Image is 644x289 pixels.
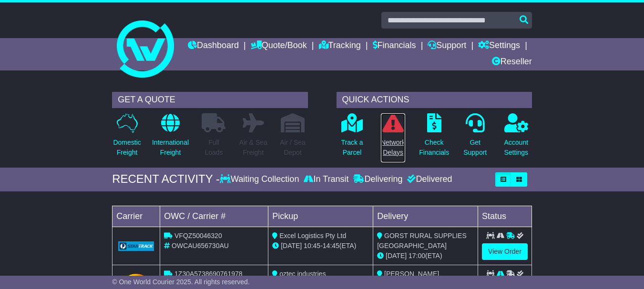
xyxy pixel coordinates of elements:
td: Pickup [268,206,373,227]
div: In Transit [301,174,351,185]
a: DomesticFreight [112,113,141,163]
a: Track aParcel [340,113,363,163]
div: RECENT ACTIVITY - [112,172,220,186]
span: [PERSON_NAME] [384,270,439,278]
span: GORST RURAL SUPPLIES [GEOGRAPHIC_DATA] [377,232,467,249]
span: OWCAU656730AU [172,242,229,249]
span: 10:45 [304,242,320,249]
a: Support [428,38,466,54]
div: (ETA) [377,251,474,261]
a: Settings [478,38,520,54]
td: OWC / Carrier # [160,206,268,227]
p: Air / Sea Depot [280,138,306,158]
p: Get Support [463,138,487,158]
a: View Order [482,243,528,260]
p: Domestic Freight [113,138,141,158]
span: [DATE] [386,252,407,259]
div: QUICK ACTIONS [337,92,532,108]
a: Tracking [319,38,361,54]
p: Account Settings [504,138,528,158]
img: GetCarrierServiceLogo [118,241,154,251]
td: Carrier [112,206,160,227]
div: Delivered [405,174,452,185]
a: Dashboard [188,38,239,54]
p: Track a Parcel [341,138,363,158]
span: © One World Courier 2025. All rights reserved. [112,278,250,286]
div: - (ETA) [272,241,369,251]
p: Air & Sea Freight [239,138,267,158]
a: Quote/Book [251,38,307,54]
span: 14:45 [323,242,339,249]
span: oztec industries [279,270,326,278]
p: Network Delays [381,138,405,158]
a: CheckFinancials [419,113,450,163]
span: [DATE] [281,242,302,249]
a: Financials [373,38,416,54]
div: Waiting Collection [220,174,301,185]
p: Check Financials [419,138,449,158]
td: Status [478,206,532,227]
p: Full Loads [202,138,225,158]
a: NetworkDelays [380,113,406,163]
a: AccountSettings [503,113,529,163]
a: InternationalFreight [152,113,189,163]
div: GET A QUOTE [112,92,307,108]
a: GetSupport [463,113,487,163]
span: 17:00 [409,252,425,259]
div: Delivering [351,174,405,185]
td: Delivery [373,206,478,227]
span: Excel Logistics Pty Ltd [279,232,346,239]
span: VFQZ50046320 [174,232,222,239]
a: Reseller [492,54,532,70]
span: 1Z30A5738690761978 [174,270,242,278]
p: International Freight [152,138,189,158]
